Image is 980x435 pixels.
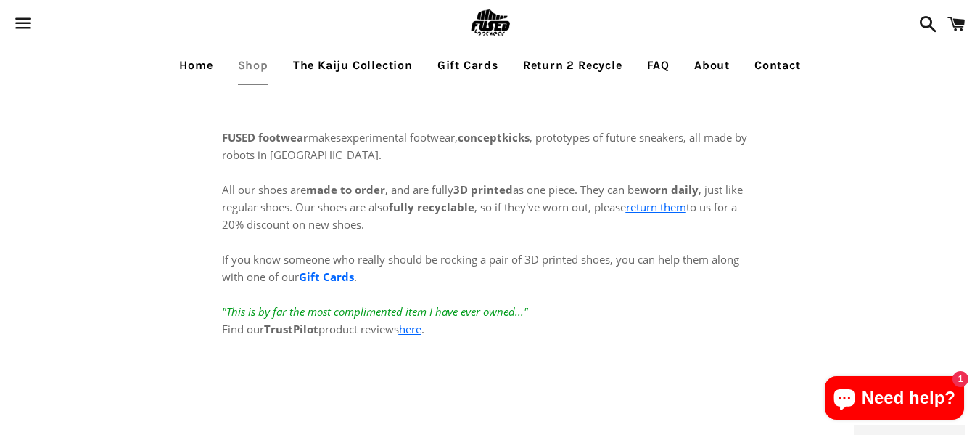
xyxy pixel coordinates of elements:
a: Contact [744,47,812,84]
strong: TrustPilot [264,322,318,336]
strong: conceptkicks [458,130,530,145]
strong: 3D printed [453,182,513,197]
a: Shop [227,47,279,84]
em: "This is by far the most complimented item I have ever owned..." [222,304,528,319]
a: FAQ [636,47,680,84]
strong: FUSED footwear [222,130,308,145]
span: experimental footwear, , prototypes of future sneakers, all made by robots in [GEOGRAPHIC_DATA]. [222,130,747,162]
span: makes [222,130,341,145]
a: Home [168,47,223,84]
inbox-online-store-chat: Shopify online store chat [820,376,968,423]
a: About [683,47,741,84]
a: The Kaiju Collection [282,47,424,84]
a: here [399,322,421,336]
p: All our shoes are , and are fully as one piece. They can be , just like regular shoes. Our shoes ... [222,163,759,338]
strong: made to order [306,182,385,197]
a: Return 2 Recycle [512,47,633,84]
a: return them [626,200,686,214]
strong: fully recyclable [389,200,474,214]
a: Gift Cards [299,269,354,284]
strong: worn daily [640,182,699,197]
a: Gift Cards [427,47,509,84]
